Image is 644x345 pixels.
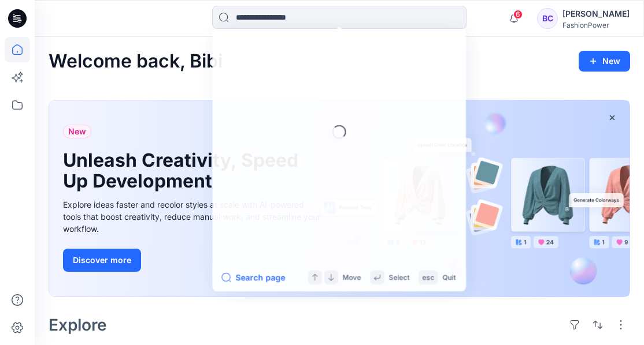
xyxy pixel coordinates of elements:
[562,7,630,21] div: [PERSON_NAME]
[513,10,523,19] span: 6
[63,249,141,272] button: Discover more
[537,8,558,29] div: BC
[63,150,306,192] h1: Unleash Creativity, Speed Up Development
[68,125,86,138] span: New
[388,272,409,283] p: Select
[49,316,107,334] h2: Explore
[221,271,285,284] button: Search page
[63,249,323,272] a: Discover more
[579,51,630,72] button: New
[343,272,361,283] p: Move
[442,272,456,283] p: Quit
[422,272,434,283] p: esc
[63,198,323,235] div: Explore ideas faster and recolor styles at scale with AI-powered tools that boost creativity, red...
[562,21,630,29] div: FashionPower
[49,51,223,72] h2: Welcome back, Bibi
